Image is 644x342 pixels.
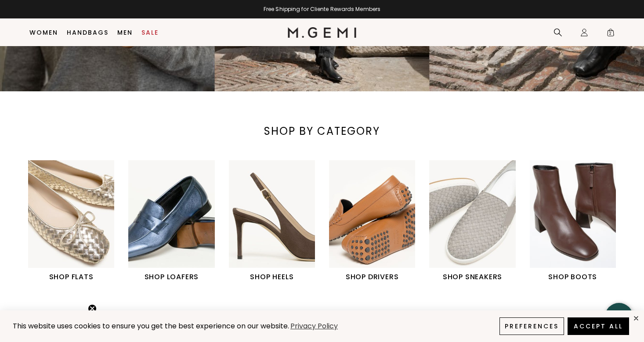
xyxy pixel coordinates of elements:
[29,29,58,36] a: Women
[229,160,315,282] a: SHOP HEELS
[329,272,415,282] h1: SHOP DRIVERS
[128,272,214,282] h1: SHOP LOAFERS
[229,160,329,282] div: 3 / 6
[288,27,357,38] img: M.Gemi
[28,160,128,282] div: 1 / 6
[229,272,315,282] h1: SHOP HEELS
[429,160,515,282] a: SHOP SNEAKERS
[329,160,429,282] div: 4 / 6
[13,321,289,331] span: This website uses cookies to ensure you get the best experience on our website.
[28,272,114,282] h1: SHOP FLATS
[499,317,564,335] button: Preferences
[242,124,403,138] div: SHOP BY CATEGORY
[329,160,415,282] a: SHOP DRIVERS
[117,29,133,36] a: Men
[28,160,114,282] a: SHOP FLATS
[606,30,615,39] span: 2
[88,304,97,313] button: Close teaser
[141,29,159,36] a: Sale
[633,315,640,322] div: close
[530,272,616,282] h1: SHOP BOOTS
[429,160,529,282] div: 5 / 6
[530,160,630,282] div: 6 / 6
[429,272,515,282] h1: SHOP SNEAKERS
[128,160,214,282] a: SHOP LOAFERS
[128,160,228,282] div: 2 / 6
[530,160,616,282] a: SHOP BOOTS
[568,317,629,335] button: Accept All
[289,321,339,332] a: Privacy Policy (opens in a new tab)
[67,29,109,36] a: Handbags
